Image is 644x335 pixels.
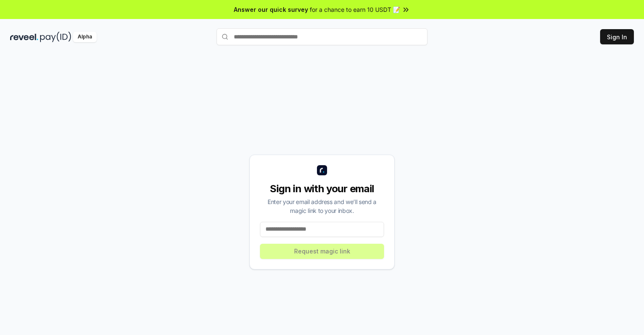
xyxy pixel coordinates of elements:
[73,32,97,42] div: Alpha
[40,32,71,42] img: pay_id
[260,197,384,215] div: Enter your email address and we’ll send a magic link to your inbox.
[10,32,38,42] img: reveel_dark
[310,5,400,14] span: for a chance to earn 10 USDT 📝
[317,165,327,175] img: logo_small
[260,182,384,196] div: Sign in with your email
[600,29,634,44] button: Sign In
[234,5,308,14] span: Answer our quick survey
